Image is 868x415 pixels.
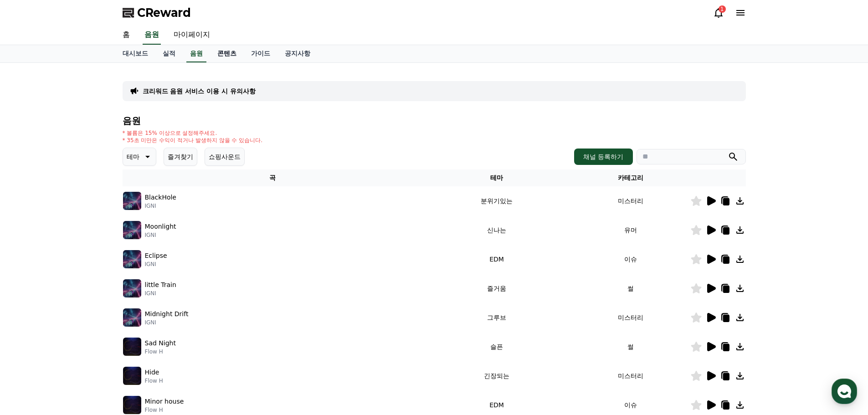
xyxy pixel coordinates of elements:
[143,87,256,96] a: 크리워드 음원 서비스 이용 시 유의사항
[422,274,570,303] td: 즐거움
[118,289,175,312] a: 설정
[571,332,690,361] td: 썰
[155,45,183,62] a: 실적
[145,397,184,406] p: Minor house
[277,45,318,62] a: 공지사항
[145,406,184,414] p: Flow H
[123,250,141,268] img: music
[145,309,189,319] p: Midnight Drift
[123,279,141,297] img: music
[3,289,60,312] a: 홈
[60,289,118,312] a: 대화
[205,148,245,166] button: 쇼핑사운드
[571,186,690,215] td: 미스터리
[123,169,423,186] th: 곡
[123,129,263,137] p: * 볼륨은 15% 이상으로 설정해주세요.
[571,245,690,274] td: 이슈
[145,319,189,326] p: IGNI
[123,5,191,20] a: CReward
[571,303,690,332] td: 미스터리
[145,368,159,377] p: Hide
[127,150,139,163] p: 테마
[145,222,176,231] p: Moonlight
[574,149,632,165] button: 채널 등록하기
[166,26,217,45] a: 마이페이지
[244,45,277,62] a: 가이드
[422,361,570,390] td: 긴장되는
[123,192,141,210] img: music
[123,367,141,385] img: music
[145,338,176,348] p: Sad Night
[164,148,197,166] button: 즐겨찾기
[422,186,570,215] td: 분위기있는
[571,215,690,245] td: 유머
[571,169,690,186] th: 카테고리
[422,332,570,361] td: 슬픈
[571,274,690,303] td: 썰
[422,245,570,274] td: EDM
[145,202,176,210] p: IGNI
[719,5,726,13] div: 1
[145,251,167,261] p: Eclipse
[145,261,167,268] p: IGNI
[123,116,746,126] h4: 음원
[123,221,141,239] img: music
[115,45,155,62] a: 대시보드
[83,303,94,310] span: 대화
[123,148,156,166] button: 테마
[29,302,34,310] span: 홈
[422,303,570,332] td: 그루브
[145,348,176,355] p: Flow H
[145,231,176,239] p: IGNI
[571,361,690,390] td: 미스터리
[186,45,206,62] a: 음원
[210,45,244,62] a: 콘텐츠
[145,290,176,297] p: IGNI
[713,7,724,18] a: 1
[145,280,176,290] p: little Train
[422,215,570,245] td: 신나는
[123,137,263,144] p: * 35초 미만은 수익이 적거나 발생하지 않을 수 있습니다.
[422,169,570,186] th: 테마
[123,338,141,356] img: music
[141,302,152,310] span: 설정
[143,26,161,45] a: 음원
[123,308,141,327] img: music
[145,193,176,202] p: BlackHole
[145,377,163,384] p: Flow H
[123,396,141,414] img: music
[115,26,137,45] a: 홈
[137,5,191,20] span: CReward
